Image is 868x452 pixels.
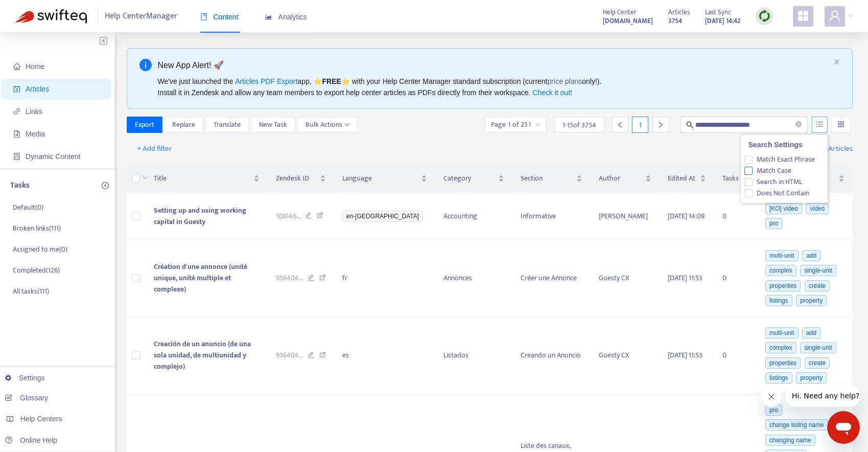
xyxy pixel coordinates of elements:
iframe: Message from company [786,385,860,407]
span: Language [342,173,419,184]
span: listings [765,295,792,306]
span: 108146 ... [276,211,301,222]
p: Default ( 0 ) [13,202,43,213]
th: Edited At [660,165,714,193]
button: close [834,59,840,65]
strong: Search Settings [748,141,803,149]
span: [DATE] 11:53 [668,272,702,284]
span: Media [26,130,45,138]
p: All tasks ( 111 ) [13,286,49,297]
a: [DOMAIN_NAME] [603,15,653,27]
span: account-book [13,85,20,93]
span: Content [200,13,239,21]
iframe: Close message [761,387,782,407]
td: [PERSON_NAME] [591,193,660,240]
span: right [657,121,664,128]
span: complex [765,342,796,353]
span: pro [765,218,782,229]
span: close-circle [795,121,802,127]
span: Export [135,119,154,130]
a: Settings [5,374,45,382]
span: listings [765,372,792,383]
p: Tasks [10,179,30,192]
span: search [686,121,693,128]
th: Tasks [714,165,755,193]
div: We've just launched the app, ⭐ ⭐️ with your Help Center Manager standard subscription (current on... [158,76,830,98]
td: 0 [714,240,755,317]
td: Guesty CX [591,317,660,394]
button: + Add filter [129,141,180,157]
td: Listados [435,317,512,394]
span: Articles [668,7,690,18]
span: en-[GEOGRAPHIC_DATA] [342,211,423,222]
span: change listing name [765,419,828,431]
span: Links [26,107,42,116]
span: close [834,59,840,65]
span: 936404 ... [276,273,303,284]
span: user [829,10,841,22]
span: [KO] video [765,203,802,214]
span: video [806,203,829,214]
span: properties [765,280,801,291]
span: Author [599,173,643,184]
span: Help Center [603,7,637,18]
span: create [805,280,830,291]
span: + Add filter [137,143,172,155]
span: [DATE] 11:53 [668,349,702,361]
span: Section [521,173,574,184]
span: create [805,357,830,369]
td: 0 [714,317,755,394]
strong: [DOMAIN_NAME] [603,15,653,27]
p: Completed ( 126 ) [13,265,60,276]
button: unordered-list [812,117,828,133]
span: add [802,250,820,261]
span: [DATE] 14:09 [668,210,705,222]
span: Creación de un anuncio (de una sola unidad, de multiunidad y complejo) [154,338,251,372]
span: Bulk Actions [306,119,349,130]
span: down [142,174,148,180]
td: Accounting [435,193,512,240]
span: multi-unit [765,327,799,338]
span: Création d'une annonce (unité unique, unité multiple et complexe) [154,261,247,295]
span: Does Not Contain [753,188,813,199]
span: Zendesk ID [276,173,318,184]
span: Translate [214,119,241,130]
span: info-circle [139,59,152,71]
p: Assigned to me ( 0 ) [13,244,67,255]
span: Setting up and using working capital in Guesty [154,205,246,228]
span: Replace [172,119,195,130]
th: Language [334,165,435,193]
span: properties [765,357,801,369]
span: book [200,13,207,20]
span: add [802,327,820,338]
span: unordered-list [816,121,823,128]
td: Annonces [435,240,512,317]
a: Online Help [5,436,57,444]
button: Export [127,117,162,133]
strong: [DATE] 14:42 [705,15,740,27]
th: Category [435,165,512,193]
div: New App Alert! 🚀 [158,59,830,72]
span: down [344,122,349,127]
span: New Task [259,119,287,130]
span: 936404 ... [276,350,303,361]
span: Articles [26,85,49,93]
span: Help Centers [20,415,62,423]
span: Match Case [753,165,795,176]
span: appstore [797,10,809,22]
td: Créer une Annonce [512,240,591,317]
img: sync.dc5367851b00ba804db3.png [758,10,771,22]
td: fr [334,240,435,317]
td: 0 [714,193,755,240]
span: property [796,372,827,383]
span: container [13,153,20,160]
span: Search in HTML [753,176,806,188]
td: Guesty CX [591,240,660,317]
span: Category [443,173,496,184]
a: price plans [548,77,582,85]
p: Broken links ( 111 ) [13,223,61,234]
span: Tasks [722,173,739,184]
span: Analytics [265,13,307,21]
span: Help Center Manager [105,7,177,26]
span: Last Sync [705,7,731,18]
